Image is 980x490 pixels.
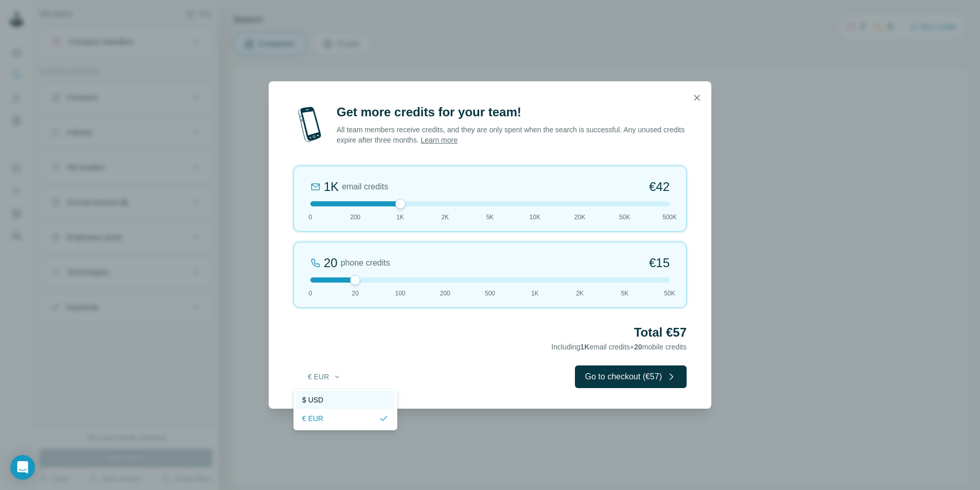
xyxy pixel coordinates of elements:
span: €42 [649,179,670,195]
div: Open Intercom Messenger [10,455,35,480]
div: 20 [324,255,338,271]
span: 0 [309,289,312,298]
span: Including email credits + mobile credits [551,343,687,351]
span: €15 [649,255,670,271]
span: 1K [580,343,589,351]
p: All team members receive credits, and they are only spent when the search is successful. Any unus... [337,125,687,145]
div: 1K [324,179,339,195]
span: 200 [440,289,450,298]
span: 1K [531,289,539,298]
span: $ USD [302,395,323,405]
a: Learn more [421,136,458,144]
span: 500 [485,289,495,298]
span: 100 [395,289,405,298]
span: phone credits [341,257,390,269]
button: Go to checkout (€57) [575,365,687,388]
button: € EUR [301,367,348,386]
span: 20 [352,289,359,298]
span: 5K [486,213,494,222]
span: 1K [396,213,404,222]
img: mobile-phone [293,104,326,145]
span: 2K [441,213,449,222]
span: 10K [530,213,540,222]
span: 5K [621,289,628,298]
span: 50K [664,289,675,298]
span: 2K [576,289,584,298]
span: 20 [634,343,642,351]
span: 0 [309,213,312,222]
span: 200 [350,213,360,222]
span: 50K [619,213,630,222]
h2: Total €57 [293,324,687,341]
span: 20K [574,213,585,222]
span: 500K [662,213,677,222]
span: email credits [342,181,388,193]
